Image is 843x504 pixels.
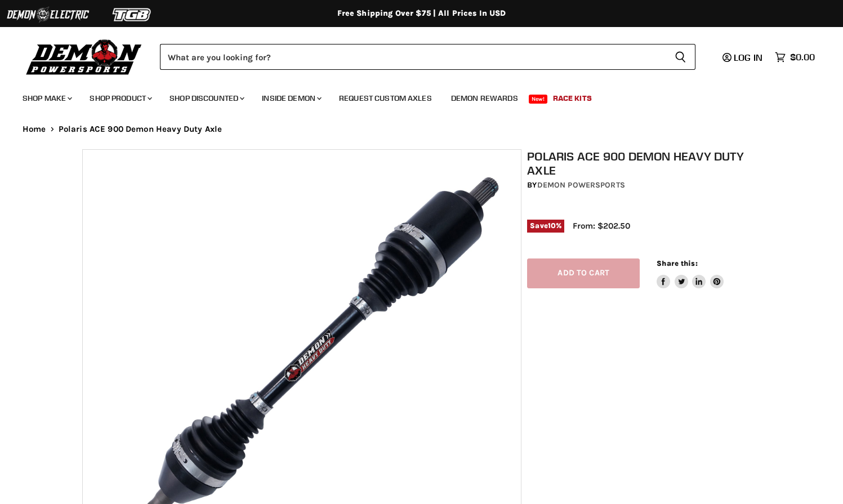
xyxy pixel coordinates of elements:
[529,95,548,104] span: New!
[666,44,695,70] button: Search
[443,87,527,110] a: Demon Rewards
[331,87,440,110] a: Request Custom Axles
[734,52,762,63] span: Log in
[14,82,812,110] ul: Main menu
[253,87,328,110] a: Inside Demon
[23,37,146,77] img: Demon Powersports
[545,87,600,110] a: Race Kits
[527,179,766,191] div: by
[59,124,222,134] span: Polaris ACE 900 Demon Heavy Duty Axle
[527,220,564,232] span: Save %
[160,44,666,70] input: Search
[548,221,556,230] span: 10
[537,180,625,190] a: Demon Powersports
[657,259,697,267] span: Share this:
[573,221,630,231] span: From: $202.50
[14,87,79,110] a: Shop Make
[717,52,769,63] a: Log in
[769,49,820,65] a: $0.00
[6,4,90,25] img: Demon Electric Logo 2
[527,149,766,177] h1: Polaris ACE 900 Demon Heavy Duty Axle
[81,87,159,110] a: Shop Product
[160,44,695,70] form: Product
[161,87,251,110] a: Shop Discounted
[23,124,46,134] a: Home
[790,52,815,63] span: $0.00
[90,4,175,25] img: TGB Logo 2
[657,258,724,288] aside: Share this:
